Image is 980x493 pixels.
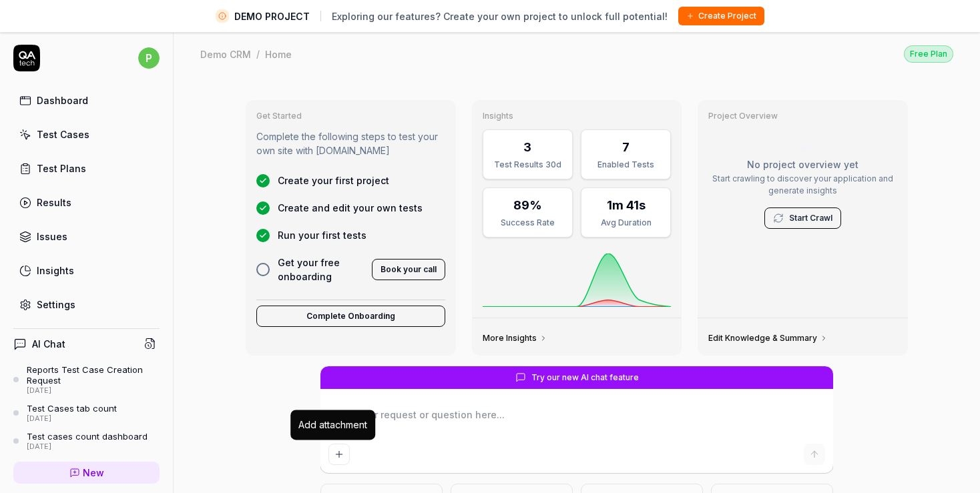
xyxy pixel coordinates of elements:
[83,466,104,480] span: New
[27,364,160,386] div: Reports Test Case Creation Request
[904,45,953,63] div: Free Plan
[13,403,160,423] a: Test Cases tab count[DATE]
[278,256,364,284] span: Get your free onboarding
[589,159,662,171] div: Enabled Tests
[37,298,75,312] div: Settings
[483,111,672,121] h3: Insights
[904,45,953,63] button: Free Plan
[37,161,86,175] div: Test Plans
[372,259,445,280] button: Book your call
[256,306,445,327] button: Complete Onboarding
[491,217,564,229] div: Success Rate
[256,111,445,121] h3: Get Started
[513,196,542,214] div: 89%
[265,47,292,61] div: Home
[523,138,531,156] div: 3
[708,157,897,171] p: No project overview yet
[278,173,389,187] span: Create your first project
[27,403,117,414] div: Test Cases tab count
[37,93,88,107] div: Dashboard
[37,229,67,243] div: Issues
[483,333,547,344] a: More Insights
[531,372,639,384] span: Try our new AI chat feature
[37,264,74,278] div: Insights
[13,87,160,113] a: Dashboard
[607,196,646,214] div: 1m 41s
[708,111,897,121] h3: Project Overview
[13,155,160,181] a: Test Plans
[27,386,160,396] div: [DATE]
[278,201,423,215] span: Create and edit your own tests
[256,47,260,61] div: /
[622,138,630,156] div: 7
[234,9,310,23] span: DEMO PROJECT
[13,223,160,250] a: Issues
[13,431,160,451] a: Test cases count dashboard[DATE]
[13,292,160,318] a: Settings
[13,121,160,147] a: Test Cases
[278,228,366,242] span: Run your first tests
[13,462,160,484] a: New
[37,195,71,209] div: Results
[372,262,445,275] a: Book your call
[13,189,160,215] a: Results
[789,212,832,224] a: Start Crawl
[27,442,148,452] div: [DATE]
[328,444,350,465] button: Add attachment
[200,47,251,61] div: Demo CRM
[32,337,65,351] h4: AI Chat
[27,431,148,442] div: Test cases count dashboard
[13,258,160,284] a: Insights
[678,7,764,25] button: Create Project
[708,333,828,344] a: Edit Knowledge & Summary
[138,47,160,69] span: p
[708,173,897,197] p: Start crawling to discover your application and generate insights
[138,45,160,71] button: p
[491,159,564,171] div: Test Results 30d
[37,127,89,141] div: Test Cases
[298,418,367,432] div: Add attachment
[13,364,160,395] a: Reports Test Case Creation Request[DATE]
[256,129,445,157] p: Complete the following steps to test your own site with [DOMAIN_NAME]
[332,9,668,23] span: Exploring our features? Create your own project to unlock full potential!
[589,217,662,229] div: Avg Duration
[27,414,117,424] div: [DATE]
